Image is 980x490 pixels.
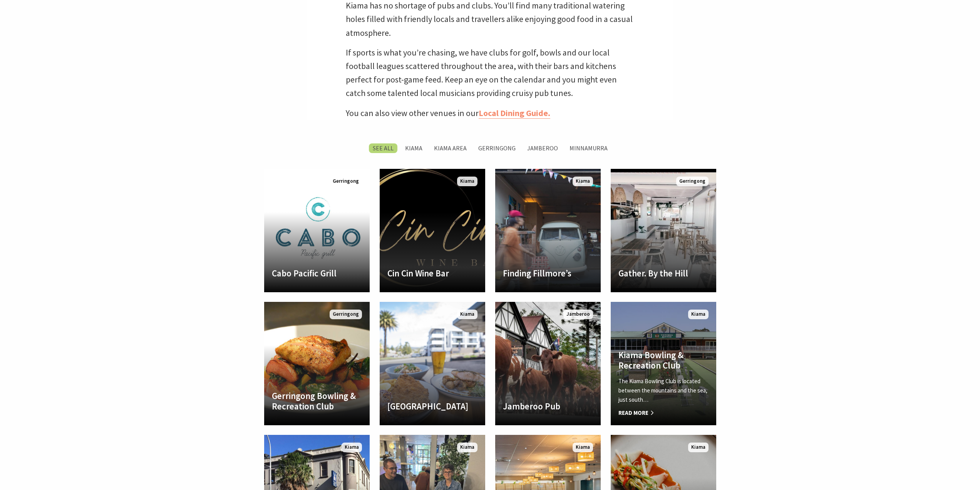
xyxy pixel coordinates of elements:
[457,177,477,186] span: Kiama
[573,177,593,186] span: Kiama
[503,268,593,279] h4: Finding Fillmore’s
[676,177,709,186] span: Gerringong
[611,302,716,425] a: Another Image Used Kiama Bowling & Recreation Club The Kiama Bowling Club is located between the ...
[566,143,611,153] label: Minnamurra
[342,443,362,452] span: Kiama
[618,408,709,418] span: Read More
[688,310,709,319] span: Kiama
[330,310,362,319] span: Gerringong
[387,401,477,412] h4: [GEOGRAPHIC_DATA]
[618,268,709,279] h4: Gather. By the Hill
[495,302,601,425] a: Another Image Used Jamberoo Pub Jamberoo
[573,443,593,452] span: Kiama
[346,106,635,120] p: You can also view other venues in our
[523,143,562,153] label: Jamberoo
[264,169,370,292] a: Another Image Used Cabo Pacific Grill Gerringong
[401,143,426,153] label: Kiama
[272,391,362,412] h4: Gerringong Bowling & Recreation Club
[563,310,593,319] span: Jamberoo
[479,108,550,119] a: Local Dining Guide.
[495,169,601,292] a: Finding Fillmore’s Kiama
[503,401,593,412] h4: Jamberoo Pub
[380,169,485,292] a: Another Image Used Cin Cin Wine Bar Kiama
[618,377,709,404] p: The Kiama Bowling Club is located between the mountains and the sea, just south…
[688,443,709,452] span: Kiama
[272,268,362,279] h4: Cabo Pacific Grill
[457,310,477,319] span: Kiama
[330,177,362,186] span: Gerringong
[369,143,397,153] label: SEE All
[380,302,485,425] a: Another Image Used [GEOGRAPHIC_DATA] Kiama
[618,350,709,371] h4: Kiama Bowling & Recreation Club
[264,302,370,425] a: Another Image Used Gerringong Bowling & Recreation Club Gerringong
[611,169,716,292] a: Another Image Used Gather. By the Hill Gerringong
[430,143,471,153] label: Kiama Area
[346,46,635,100] p: If sports is what you’re chasing, we have clubs for golf, bowls and our local football leagues sc...
[457,443,477,452] span: Kiama
[474,143,519,153] label: Gerringong
[387,268,477,279] h4: Cin Cin Wine Bar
